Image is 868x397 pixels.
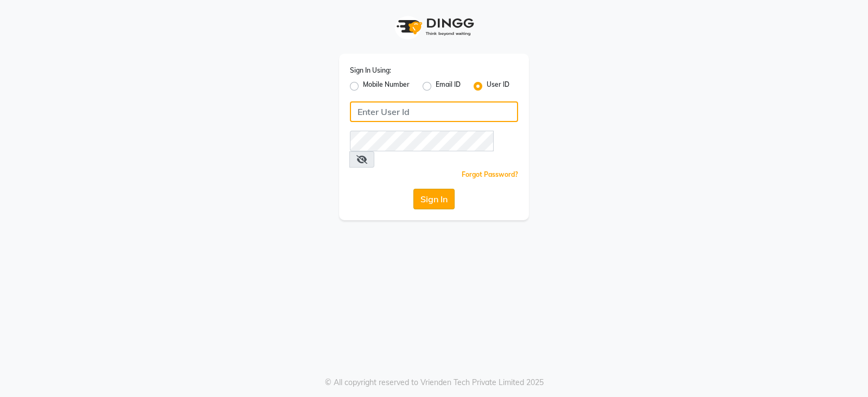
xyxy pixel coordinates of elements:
[350,101,518,122] input: Username
[487,80,509,93] label: User ID
[350,131,494,151] input: Username
[436,80,461,93] label: Email ID
[413,189,455,209] button: Sign In
[462,170,518,178] a: Forgot Password?
[350,66,391,75] label: Sign In Using:
[391,11,477,43] img: logo1.svg
[363,80,410,93] label: Mobile Number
